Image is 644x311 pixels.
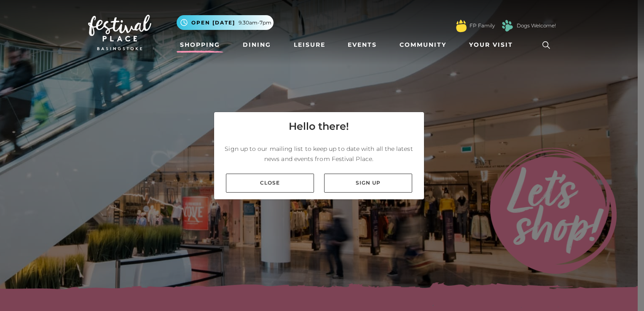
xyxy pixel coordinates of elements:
[396,37,450,53] a: Community
[344,37,380,53] a: Events
[226,174,314,193] a: Close
[290,37,329,53] a: Leisure
[470,22,495,29] a: FP Family
[466,37,521,53] a: Your Visit
[221,144,417,164] p: Sign up to our mailing list to keep up to date with all the latest news and events from Festival ...
[177,15,274,30] button: Open [DATE] 9.30am-7pm
[88,15,151,50] img: Festival Place Logo
[177,37,223,53] a: Shopping
[191,19,235,27] span: Open [DATE]
[239,37,274,53] a: Dining
[324,174,412,193] a: Sign up
[239,19,271,27] span: 9.30am-7pm
[469,40,513,49] span: Your Visit
[289,119,349,134] h4: Hello there!
[517,22,556,29] a: Dogs Welcome!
